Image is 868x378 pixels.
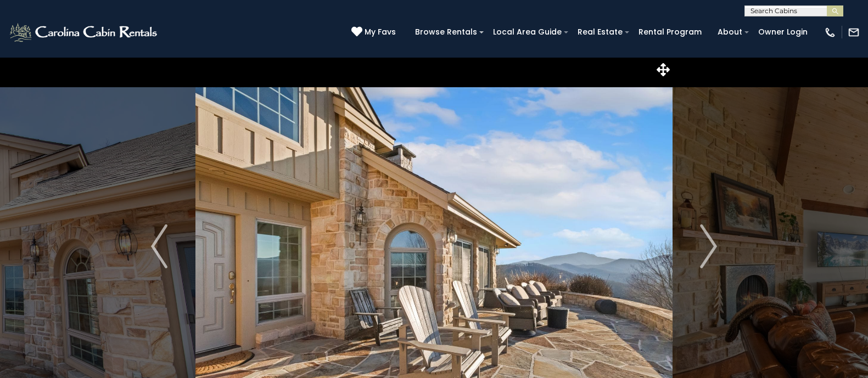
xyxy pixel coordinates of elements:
[8,21,160,43] img: White-1-2.png
[151,224,167,268] img: arrow
[824,26,836,38] img: phone-regular-white.png
[633,24,707,41] a: Rental Program
[701,224,717,268] img: arrow
[848,26,860,38] img: mail-regular-white.png
[753,24,813,41] a: Owner Login
[410,24,483,41] a: Browse Rentals
[712,24,748,41] a: About
[365,26,396,38] span: My Favs
[572,24,628,41] a: Real Estate
[488,24,567,41] a: Local Area Guide
[351,26,399,38] a: My Favs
